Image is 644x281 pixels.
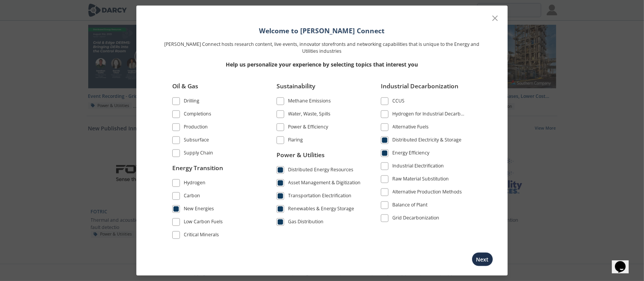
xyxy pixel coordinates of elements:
div: Grid Decarbonization [393,214,440,223]
div: Balance of Plant [393,201,428,210]
div: Completions [184,110,212,119]
div: Power & Efficiency [288,123,328,132]
div: Alternative Production Methods [393,188,462,197]
div: Supply Chain [184,149,214,158]
div: Carbon [184,192,201,201]
div: Hydrogen for Industrial Decarbonization [393,110,467,119]
div: Power & Utilities [277,151,362,165]
div: Energy Efficiency [393,149,430,158]
div: Raw Material Substitution [393,175,449,184]
button: Next [472,252,493,266]
h1: Welcome to [PERSON_NAME] Connect [162,25,482,35]
div: Transportation Electrification [288,192,352,201]
div: Oil & Gas [172,81,258,96]
div: Industrial Electrification [393,162,444,171]
div: Production [184,123,208,132]
div: Water, Waste, Spills [288,110,331,119]
div: Energy Transition [172,164,258,178]
div: Hydrogen [184,179,206,188]
div: Asset Management & Digitization [288,179,361,188]
div: Renewables & Energy Storage [288,205,354,214]
div: Critical Minerals [184,231,219,240]
div: Distributed Electricity & Storage [393,136,462,145]
p: [PERSON_NAME] Connect hosts research content, live events, innovator storefronts and networking c... [162,41,482,55]
div: Gas Distribution [288,218,324,227]
div: Sustainability [277,81,362,96]
div: Distributed Energy Resources [288,166,354,175]
div: New Energies [184,205,214,214]
div: Alternative Fuels [393,123,429,132]
div: Industrial Decarbonization [381,81,466,96]
div: CCUS [393,97,405,106]
div: Low Carbon Fuels [184,218,223,227]
iframe: chat widget [612,250,636,273]
div: Flaring [288,136,303,145]
div: Drilling [184,97,200,106]
div: Methane Emissions [288,97,331,106]
p: Help us personalize your experience by selecting topics that interest you [162,60,482,68]
div: Subsurface [184,136,209,145]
